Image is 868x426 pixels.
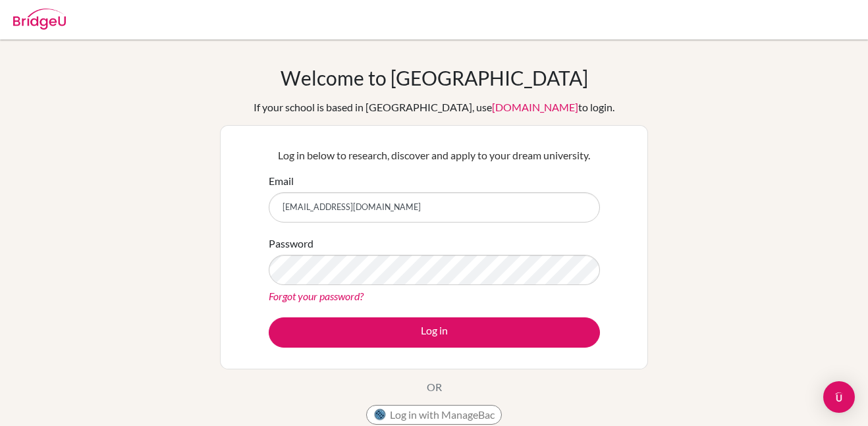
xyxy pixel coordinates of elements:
[427,379,442,395] p: OR
[366,405,502,425] button: Log in with ManageBac
[492,101,578,113] a: [DOMAIN_NAME]
[13,9,66,30] img: Bridge-U
[823,381,855,413] div: Open Intercom Messenger
[254,99,614,115] div: If your school is based in [GEOGRAPHIC_DATA], use to login.
[269,317,600,348] button: Log in
[269,236,313,252] label: Password
[269,173,294,189] label: Email
[269,290,364,302] a: Forgot your password?
[281,66,588,90] h1: Welcome to [GEOGRAPHIC_DATA]
[269,147,600,163] p: Log in below to research, discover and apply to your dream university.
